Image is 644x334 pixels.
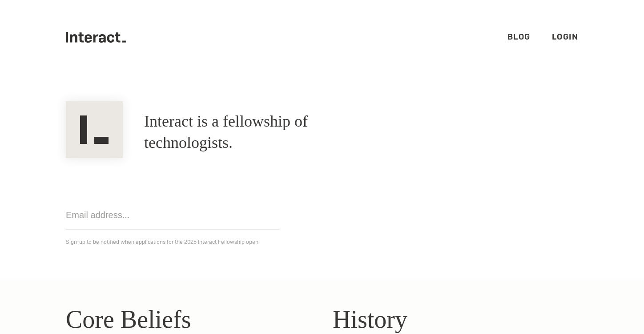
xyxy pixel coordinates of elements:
img: Interact Logo [66,101,123,158]
h1: Interact is a fellowship of technologists. [144,111,384,154]
input: Email address... [66,201,279,230]
a: Blog [507,32,531,42]
p: Sign-up to be notified when applications for the 2025 Interact Fellowship open. [66,237,578,247]
a: Login [552,32,579,42]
